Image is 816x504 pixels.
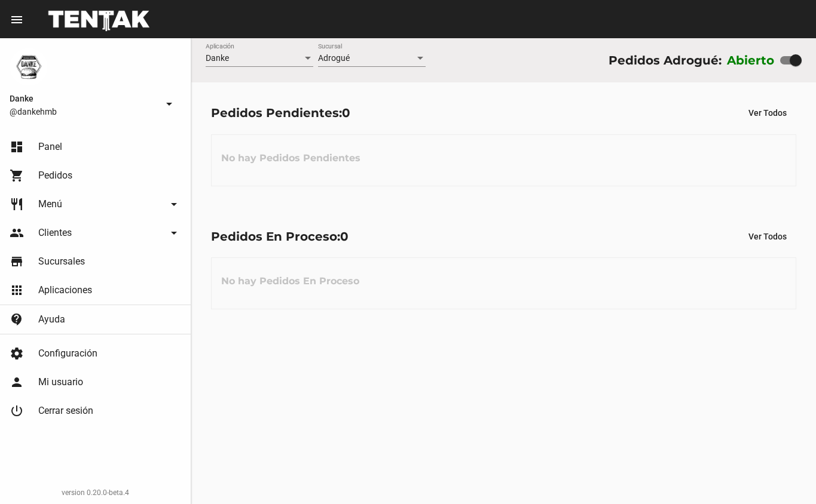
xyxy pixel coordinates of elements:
[212,140,370,176] h3: No hay Pedidos Pendientes
[10,487,181,499] div: version 0.20.0-beta.4
[10,168,24,183] mat-icon: shopping_cart
[38,256,85,268] span: Sucursales
[10,283,24,297] mat-icon: apps
[739,102,796,124] button: Ver Todos
[10,404,24,418] mat-icon: power_settings_new
[38,314,65,325] span: Ayuda
[38,284,92,296] span: Aplicaciones
[10,197,24,211] mat-icon: restaurant
[10,106,157,118] span: @dankehmb
[167,226,181,240] mat-icon: arrow_drop_down
[167,197,181,211] mat-icon: arrow_drop_down
[206,53,229,63] span: Danke
[38,141,62,153] span: Panel
[739,226,796,247] button: Ver Todos
[10,312,24,327] mat-icon: contact_support
[10,375,24,389] mat-icon: person
[10,48,48,86] img: 1d4517d0-56da-456b-81f5-6111ccf01445.png
[10,346,24,361] mat-icon: settings
[318,53,350,63] span: Adrogué
[727,51,775,70] label: Abierto
[10,254,24,269] mat-icon: store
[212,263,369,299] h3: No hay Pedidos En Proceso
[748,232,787,241] span: Ver Todos
[10,140,24,154] mat-icon: dashboard
[162,97,176,111] mat-icon: arrow_drop_down
[211,103,350,122] div: Pedidos Pendientes:
[38,198,62,210] span: Menú
[38,348,97,359] span: Configuración
[609,51,722,70] div: Pedidos Adrogué:
[38,405,93,417] span: Cerrar sesión
[10,226,24,240] mat-icon: people
[38,376,83,388] span: Mi usuario
[10,91,157,106] span: Danke
[342,106,350,120] span: 0
[10,13,24,27] mat-icon: menu
[38,170,72,182] span: Pedidos
[211,227,349,246] div: Pedidos En Proceso:
[340,229,349,244] span: 0
[748,108,787,118] span: Ver Todos
[38,227,72,239] span: Clientes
